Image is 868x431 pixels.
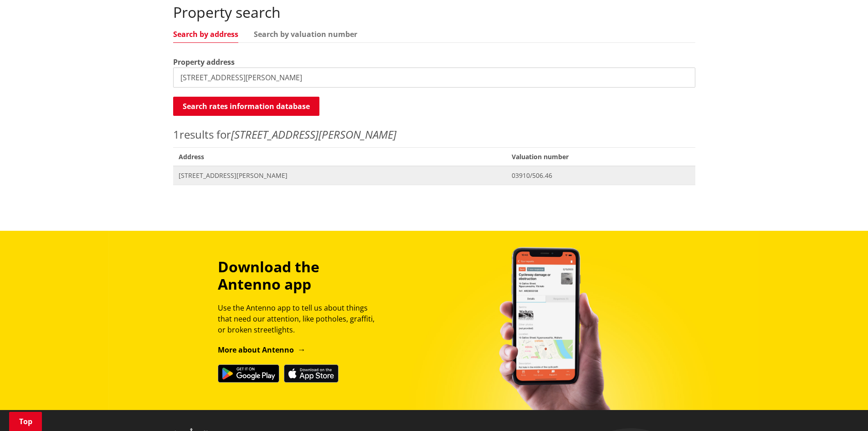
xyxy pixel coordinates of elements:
h3: Download the Antenno app [218,258,383,293]
a: [STREET_ADDRESS][PERSON_NAME] 03910/506.46 [173,166,695,185]
h2: Property search [173,4,695,21]
label: Property address [173,57,235,68]
a: Top [9,412,42,431]
span: [STREET_ADDRESS][PERSON_NAME] [179,171,501,180]
em: [STREET_ADDRESS][PERSON_NAME] [231,127,396,142]
p: Use the Antenno app to tell us about things that need our attention, like potholes, graffiti, or ... [218,302,383,335]
span: Address [173,147,507,166]
span: 1 [173,127,180,142]
button: Search rates information database [173,97,319,116]
span: 03910/506.46 [512,171,689,180]
a: Search by address [173,31,238,38]
p: results for [173,126,695,143]
span: Valuation number [506,147,695,166]
a: Search by valuation number [254,31,357,38]
a: More about Antenno [218,345,306,355]
iframe: Messenger Launcher [826,393,859,426]
img: Get it on Google Play [218,364,279,383]
input: e.g. Duke Street NGARUAWAHIA [173,68,695,88]
img: Download on the App Store [284,364,339,383]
